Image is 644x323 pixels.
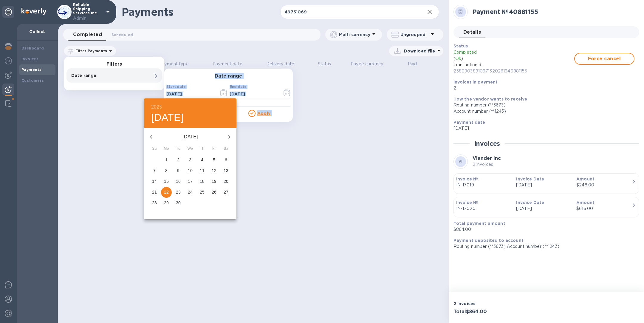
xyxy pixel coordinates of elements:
[201,157,203,163] p: 4
[185,187,196,198] button: 24
[176,189,181,195] p: 23
[149,187,160,198] button: 21
[173,187,184,198] button: 23
[177,168,179,174] p: 9
[153,168,156,174] p: 7
[165,157,168,163] p: 1
[221,176,231,187] button: 20
[188,178,193,184] p: 17
[209,187,219,198] button: 26
[173,146,184,152] span: Tu
[185,155,196,166] button: 3
[221,146,231,152] span: Sa
[224,168,228,174] p: 13
[152,178,157,184] p: 14
[197,176,208,187] button: 18
[209,166,219,176] button: 12
[149,198,160,208] button: 28
[200,168,205,174] p: 11
[221,166,231,176] button: 13
[189,157,191,163] p: 3
[152,189,157,195] p: 21
[176,178,181,184] p: 16
[185,146,196,152] span: We
[185,166,196,176] button: 10
[149,146,160,152] span: Su
[151,103,162,111] button: 2025
[151,111,184,124] button: [DATE]
[212,178,216,184] p: 19
[209,146,219,152] span: Fr
[200,178,205,184] p: 18
[221,155,231,166] button: 6
[164,178,169,184] p: 15
[213,157,215,163] p: 5
[224,189,228,195] p: 27
[165,168,168,174] p: 8
[149,166,160,176] button: 7
[197,146,208,152] span: Th
[161,166,172,176] button: 8
[209,176,219,187] button: 19
[161,187,172,198] button: 22
[173,198,184,208] button: 30
[188,189,193,195] p: 24
[200,189,205,195] p: 25
[161,155,172,166] button: 1
[161,146,172,152] span: Mo
[221,187,231,198] button: 27
[164,189,169,195] p: 22
[185,176,196,187] button: 17
[173,155,184,166] button: 2
[152,200,157,206] p: 28
[209,155,219,166] button: 5
[224,178,228,184] p: 20
[177,157,179,163] p: 2
[164,200,169,206] p: 29
[197,155,208,166] button: 4
[176,200,181,206] p: 30
[158,133,222,140] p: [DATE]
[161,176,172,187] button: 15
[173,176,184,187] button: 16
[212,189,216,195] p: 26
[173,166,184,176] button: 9
[188,168,193,174] p: 10
[212,168,216,174] p: 12
[149,176,160,187] button: 14
[197,187,208,198] button: 25
[225,157,227,163] p: 6
[197,166,208,176] button: 11
[161,198,172,208] button: 29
